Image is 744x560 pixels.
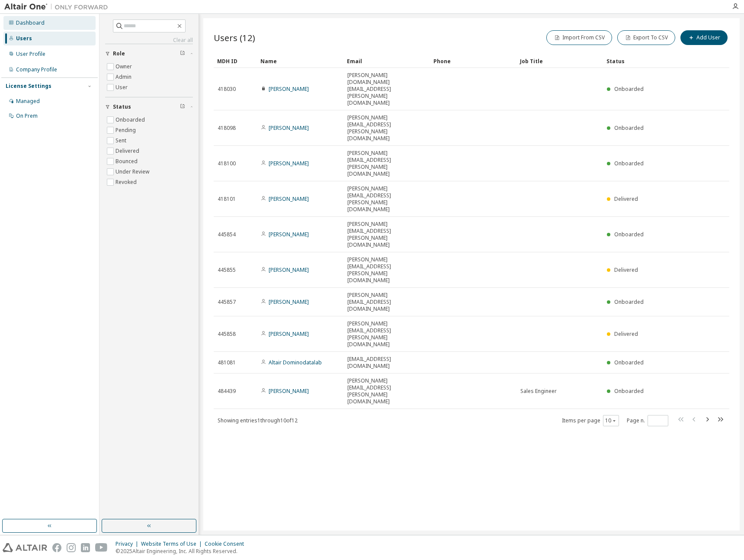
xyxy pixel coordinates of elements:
[218,196,236,203] span: 418101
[218,331,236,338] span: 445858
[347,150,426,177] span: [PERSON_NAME][EMAIL_ADDRESS][PERSON_NAME][DOMAIN_NAME]
[614,298,644,306] span: Onboarded
[605,417,617,424] button: 10
[115,177,138,187] label: Revoked
[115,541,141,547] div: Privacy
[269,266,309,274] a: [PERSON_NAME]
[520,54,600,68] div: Job Title
[214,32,255,44] span: Users (12)
[218,231,236,238] span: 445854
[269,195,309,203] a: [PERSON_NAME]
[347,114,426,142] span: [PERSON_NAME][EMAIL_ADDRESS][PERSON_NAME][DOMAIN_NAME]
[16,98,40,105] div: Managed
[347,256,426,284] span: [PERSON_NAME][EMAIL_ADDRESS][PERSON_NAME][DOMAIN_NAME]
[105,44,193,63] button: Role
[269,330,309,338] a: [PERSON_NAME]
[105,97,193,116] button: Status
[16,19,45,26] div: Dashboard
[614,266,638,274] span: Delivered
[180,103,185,110] span: Clear filter
[614,85,644,93] span: Onboarded
[218,299,236,306] span: 445857
[16,35,32,42] div: Users
[614,330,638,338] span: Delivered
[606,54,684,68] div: Status
[115,146,141,156] label: Delivered
[4,3,112,11] img: Altair One
[347,292,426,312] span: [PERSON_NAME][EMAIL_ADDRESS][DOMAIN_NAME]
[269,124,309,132] a: [PERSON_NAME]
[218,417,298,424] span: Showing entries 1 through 10 of 12
[614,359,644,366] span: Onboarded
[205,541,249,547] div: Cookie Consent
[269,231,309,238] a: [PERSON_NAME]
[81,543,90,552] img: linkedin.svg
[614,195,638,203] span: Delivered
[52,543,61,552] img: facebook.svg
[627,415,668,426] span: Page n.
[95,543,108,552] img: youtube.svg
[115,72,133,82] label: Admin
[269,160,309,167] a: [PERSON_NAME]
[269,85,309,93] a: [PERSON_NAME]
[113,50,125,57] span: Role
[546,30,612,45] button: Import From CSV
[6,83,51,90] div: License Settings
[347,356,426,370] span: [EMAIL_ADDRESS][DOMAIN_NAME]
[269,359,322,366] a: Altair Dominodatalab
[680,30,728,45] button: Add User
[16,66,57,73] div: Company Profile
[218,160,236,167] span: 418100
[218,86,236,93] span: 418030
[3,543,47,552] img: altair_logo.svg
[347,185,426,213] span: [PERSON_NAME][EMAIL_ADDRESS][PERSON_NAME][DOMAIN_NAME]
[115,61,134,72] label: Owner
[269,298,309,306] a: [PERSON_NAME]
[115,156,139,167] label: Bounced
[260,54,340,68] div: Name
[614,231,644,238] span: Onboarded
[113,103,131,110] span: Status
[115,115,147,125] label: Onboarded
[347,377,426,405] span: [PERSON_NAME][EMAIL_ADDRESS][PERSON_NAME][DOMAIN_NAME]
[520,388,557,395] span: Sales Engineer
[16,113,38,119] div: On Prem
[347,54,427,68] div: Email
[115,135,128,146] label: Sent
[141,541,205,547] div: Website Terms of Use
[115,547,249,555] p: © 2025 Altair Engineering, Inc. All Rights Reserved.
[105,37,193,44] a: Clear all
[617,30,675,45] button: Export To CSV
[218,388,236,395] span: 484439
[67,543,76,552] img: instagram.svg
[115,82,129,93] label: User
[16,51,45,58] div: User Profile
[218,267,236,274] span: 445855
[614,124,644,132] span: Onboarded
[347,72,426,106] span: [PERSON_NAME][DOMAIN_NAME][EMAIL_ADDRESS][PERSON_NAME][DOMAIN_NAME]
[217,54,253,68] div: MDH ID
[115,167,151,177] label: Under Review
[218,125,236,132] span: 418098
[433,54,513,68] div: Phone
[180,50,185,57] span: Clear filter
[218,359,236,366] span: 481081
[347,320,426,348] span: [PERSON_NAME][EMAIL_ADDRESS][PERSON_NAME][DOMAIN_NAME]
[269,387,309,395] a: [PERSON_NAME]
[614,160,644,167] span: Onboarded
[614,387,644,395] span: Onboarded
[347,221,426,248] span: [PERSON_NAME][EMAIL_ADDRESS][PERSON_NAME][DOMAIN_NAME]
[115,125,138,135] label: Pending
[562,415,619,426] span: Items per page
